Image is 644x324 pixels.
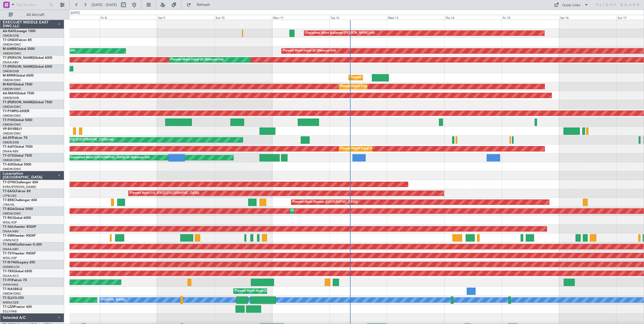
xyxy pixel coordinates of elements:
input: Trip Number [16,1,47,9]
a: A6-MAHGlobal 7500 [3,92,34,95]
button: Refresh [184,1,216,9]
a: T7-GTSGlobal 7500 [3,154,32,157]
span: T7-DYN [3,181,15,184]
span: T7-GTS [3,154,14,157]
a: T7-TRXGlobal 6500 [3,270,32,273]
span: T7-N1960 [3,261,18,264]
a: DNAA/ABV [3,229,19,233]
div: Sat 16 [559,15,617,20]
div: Tue 12 [330,15,387,20]
span: T7-ELLY [3,297,15,300]
span: T7-TRX [3,270,14,273]
a: DNAA/ABV [3,149,19,153]
span: T7-RIC [3,216,13,220]
a: OMDB/DXB [3,96,19,100]
a: DGAA/ACC [3,274,19,278]
span: VP-BVV [3,127,14,131]
div: Unplanned Maint Budapest ([PERSON_NAME] Intl) [306,29,375,37]
a: T7-XAMGulfstream G-200 [3,243,42,246]
div: [DATE] [71,11,80,15]
span: T7-BRE [3,199,14,202]
span: A6-MAH [3,92,16,95]
div: Planned Maint Southend [350,74,383,82]
a: DNAA/ABV [3,60,19,64]
span: T7-[PERSON_NAME] [3,101,34,104]
span: T7-AAY [3,145,14,149]
a: OMDW/DWC [3,51,21,56]
div: Planned Maint [US_STATE] ([GEOGRAPHIC_DATA]) [130,189,199,197]
span: Refresh [192,3,215,7]
a: T7-DYNChallenger 604 [3,181,38,184]
a: OMDW/DWC [3,158,21,162]
a: T7-ONEXFalcon 8X [3,39,32,42]
a: VHHH/HKG [3,283,19,287]
a: EGLF/FAB [3,309,17,313]
span: T7-XAL [3,225,14,229]
a: T7-BDAGlobal 5000 [3,208,33,211]
a: M-RRRRGlobal 6000 [3,74,34,77]
button: Quick Links [551,1,591,9]
a: VP-BVVBBJ1 [3,127,22,131]
a: T7-N1960Legacy 650 [3,261,35,264]
div: Sun 10 [214,15,272,20]
a: T7-NASBBJ2 [3,288,22,291]
a: M-AMBRGlobal 5000 [3,47,35,51]
div: Mon 11 [272,15,330,20]
a: WSSL/XSP [3,256,17,260]
div: Planned Maint Dubai (Al Maktoum Intl) [171,56,224,64]
span: T7-P1MP [3,110,16,113]
span: T7-XAM [3,243,15,246]
a: T7-TSTHawker 900XP [3,252,36,255]
span: T7-NAS [3,288,15,291]
div: Quick Links [562,3,580,8]
a: OMDW/DWC [3,78,21,82]
a: DNMM/LOS [3,265,19,269]
a: T7-[PERSON_NAME]Global 6000 [3,56,52,60]
a: T7-RICGlobal 6000 [3,216,31,220]
a: OMDW/DWC [3,132,21,136]
a: A6-EFIFalcon 7X [3,136,27,140]
a: T7-EAGLFalcon 8X [3,190,31,193]
a: OMDW/DWC [3,43,21,47]
div: Planned Maint Warsaw ([GEOGRAPHIC_DATA]) [293,198,358,206]
a: T7-LZZIPraetor 600 [3,305,32,309]
a: OMDW/DWC [3,167,21,171]
span: [DATE] - [DATE] [92,2,117,7]
a: OMDW/DWC [3,123,21,127]
a: OMDW/DWC [3,105,21,109]
a: T7-AIXGlobal 5000 [3,163,31,166]
div: Planned Maint Dubai (Al Maktoum Intl) [283,47,336,55]
span: T7-BDA [3,208,15,211]
span: T7-ONEX [3,39,17,42]
div: Planned Maint Dubai (Al Maktoum Intl) [291,207,344,215]
a: WSSL/XSP [3,220,17,225]
a: WMSA/SZB [3,301,19,305]
div: [PERSON_NAME] [101,296,126,304]
span: T7-AIX [3,163,13,166]
a: LFMN/NCE [3,238,19,242]
span: All Aircraft [14,13,57,17]
a: T7-P1MPG-650ER [3,110,29,113]
div: Fri 8 [100,15,157,20]
a: T7-ELLYG-550 [3,297,24,300]
span: A6-KAH [3,30,15,33]
a: A6-KAHLineage 1000 [3,30,36,33]
a: LFPB/LBG [3,194,17,198]
div: Unplanned Maint [GEOGRAPHIC_DATA] (Al Maktoum Intl) [70,154,150,162]
a: OMDB/DXB [3,34,19,38]
div: Fri 15 [502,15,559,20]
span: T7-TST [3,252,13,255]
span: T7-[PERSON_NAME] [3,65,34,68]
a: T7-FFIFalcon 7X [3,279,27,282]
div: Thu 14 [444,15,502,20]
a: OMDB/DXB [3,140,19,144]
div: Planned Maint Dubai (Al Maktoum Intl) [340,145,393,153]
a: LTBA/ISL [3,203,15,207]
span: M-RAFI [3,83,14,86]
a: T7-AAYGlobal 7500 [3,145,33,149]
a: OMDW/DWC [3,87,21,91]
a: OMDW/DWC [3,114,21,118]
a: M-RAFIGlobal 7500 [3,83,32,86]
div: Planned Maint Dubai (Al Maktoum Intl) [340,82,393,91]
div: Planned Maint Abuja ([PERSON_NAME] Intl) [235,287,296,295]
